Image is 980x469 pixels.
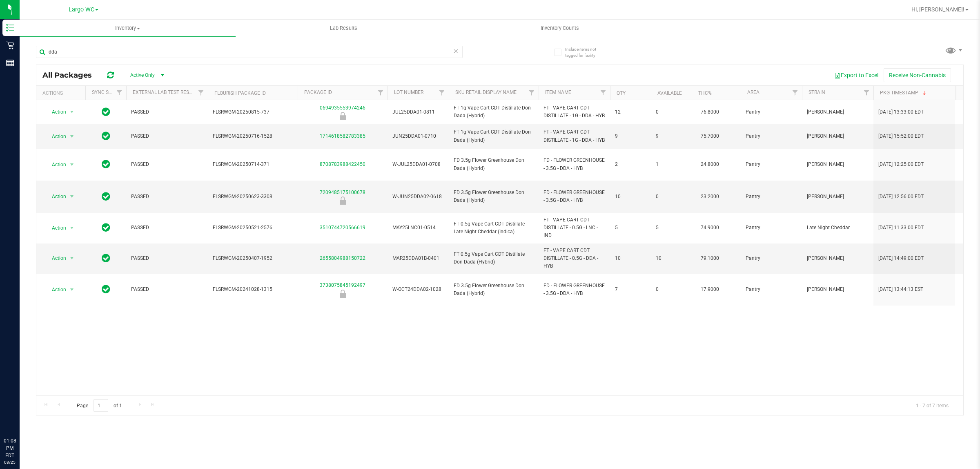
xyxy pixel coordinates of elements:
span: FT - VAPE CART CDT DISTILLATE - 1G - DDA - HYB [543,104,605,120]
span: 10 [615,255,646,262]
span: In Sync [102,222,110,233]
button: Receive Non-Cannabis [884,68,951,82]
a: Lab Results [236,20,452,37]
span: 1 [656,161,687,168]
span: [DATE] 11:33:00 EDT [878,224,924,232]
a: 3510744720566619 [320,225,365,230]
button: Export to Excel [829,68,884,82]
span: FD - FLOWER GREENHOUSE - 3.5G - DDA - HYB [543,189,605,204]
a: THC% [698,90,712,96]
input: Search Package ID, Item Name, SKU, Lot or Part Number... [36,46,463,58]
span: [PERSON_NAME] [807,161,869,168]
span: 23.2000 [697,191,723,203]
span: 79.1000 [697,252,723,264]
span: [PERSON_NAME] [807,286,869,293]
span: JUL25DDA01-0811 [392,108,444,116]
span: select [67,222,77,234]
a: 7209485175100678 [320,190,365,195]
a: 8708783988422450 [320,161,365,167]
span: PASSED [131,224,203,232]
a: Qty [617,90,626,96]
span: 74.9000 [697,222,723,234]
a: Sync Status [92,89,123,95]
span: 10 [615,193,646,201]
span: Pantry [746,108,797,116]
span: Action [45,222,67,234]
div: Administrative Hold [296,290,389,298]
span: Action [45,106,67,118]
span: W-JUL25DDA01-0708 [392,161,444,168]
inline-svg: Retail [6,41,14,49]
span: PASSED [131,255,203,262]
a: 3738075845192497 [320,282,365,288]
span: select [67,159,77,170]
span: 0 [656,193,687,201]
span: [DATE] 12:25:00 EDT [878,161,924,168]
span: FT 0.5g Vape Cart CDT Distillate Don Dada (Hybrid) [454,250,534,266]
span: In Sync [102,130,110,142]
span: FD 3.5g Flower Greenhouse Don Dada (Hybrid) [454,282,534,297]
a: Area [747,89,759,95]
span: In Sync [102,106,110,118]
a: Available [657,90,682,96]
span: FT 1g Vape Cart CDT Distillate Don Dada (Hybrid) [454,104,534,120]
span: 1 - 7 of 7 items [909,399,955,411]
span: [DATE] 12:56:00 EDT [878,193,924,201]
span: PASSED [131,286,203,293]
a: Item Name [545,89,571,95]
span: 5 [615,224,646,232]
span: PASSED [131,108,203,116]
span: Pantry [746,286,797,293]
span: FT - VAPE CART CDT DISTILLATE - 0.5G - LNC - IND [543,216,605,240]
span: FT - VAPE CART CDT DISTILLATE - 0.5G - DDA - HYB [543,247,605,270]
span: select [67,284,77,295]
span: FLSRWGM-20250407-1952 [213,255,293,262]
span: [DATE] 14:49:00 EDT [878,255,924,262]
span: Page of 1 [70,399,129,412]
span: [PERSON_NAME] [807,193,869,201]
div: Actions [42,90,82,96]
span: FLSRWGM-20250716-1528 [213,132,293,140]
a: Filter [597,86,610,100]
span: 24.8000 [697,159,723,170]
inline-svg: Inventory [6,24,14,32]
a: Filter [194,86,208,100]
span: W-OCT24DDA02-1028 [392,286,444,293]
div: Newly Received [296,112,389,120]
a: Strain [808,89,825,95]
span: Pantry [746,224,797,232]
span: [DATE] 13:33:00 EDT [878,108,924,116]
span: FT 1g Vape Cart CDT Distillate Don Dada (Hybrid) [454,128,534,144]
span: In Sync [102,191,110,202]
span: Pantry [746,161,797,168]
span: FD 3.5g Flower Greenhouse Don Dada (Hybrid) [454,189,534,204]
span: Lab Results [319,25,368,32]
span: 10 [656,255,687,262]
a: Filter [788,86,802,100]
span: select [67,131,77,142]
span: Action [45,252,67,264]
span: select [67,106,77,118]
span: Pantry [746,193,797,201]
span: Action [45,131,67,142]
iframe: Resource center [8,404,33,428]
span: 12 [615,108,646,116]
div: Administrative Hold [296,197,389,205]
a: Filter [113,86,126,100]
a: Flourish Package ID [214,90,266,96]
a: Filter [374,86,388,100]
span: [DATE] 13:44:13 EST [878,286,923,293]
span: 0 [656,286,687,293]
span: Late Night Cheddar [807,224,869,232]
a: Inventory Counts [452,20,668,37]
span: 75.7000 [697,130,723,142]
span: FD - FLOWER GREENHOUSE - 3.5G - DDA - HYB [543,156,605,172]
span: Inventory [20,25,236,32]
span: Pantry [746,132,797,140]
span: 76.8000 [697,106,723,118]
inline-svg: Reports [6,59,14,67]
span: 9 [615,132,646,140]
iframe: Resource center unread badge [24,402,34,412]
span: PASSED [131,132,203,140]
span: MAR25DDA01B-0401 [392,255,444,262]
